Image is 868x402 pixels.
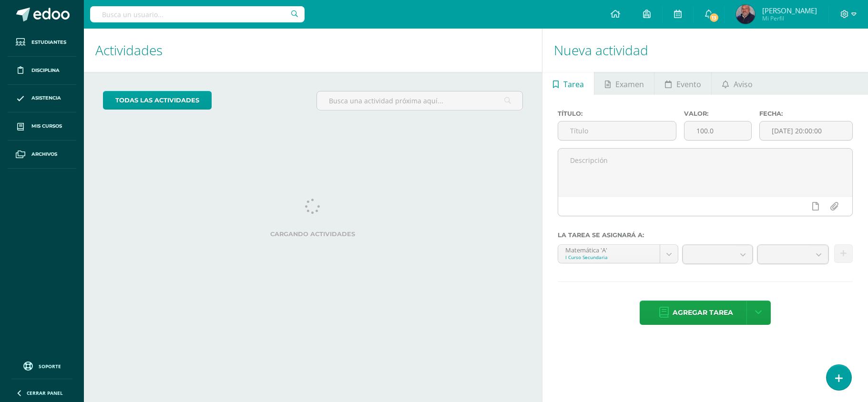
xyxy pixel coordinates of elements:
span: Agregar tarea [673,301,733,324]
label: Valor: [684,110,752,117]
h1: Actividades [95,29,531,72]
span: Archivos [31,151,57,158]
label: La tarea se asignará a: [558,231,853,239]
span: Mis cursos [31,122,62,130]
span: Cerrar panel [27,390,63,396]
a: Asistencia [8,85,76,113]
span: Aviso [734,73,753,96]
span: [PERSON_NAME] [762,6,817,15]
a: todas las Actividades [103,91,212,110]
span: Evento [676,73,701,96]
a: Soporte [11,359,72,372]
span: Disciplina [31,67,60,74]
a: Examen [594,72,654,95]
label: Título: [558,110,676,117]
input: Puntos máximos [684,121,752,140]
div: Matemática 'A' [565,245,653,254]
span: Tarea [563,73,584,96]
a: Disciplina [8,57,76,85]
span: Asistencia [31,94,61,102]
span: Mi Perfil [762,14,817,22]
input: Título [558,121,676,140]
span: Estudiantes [31,39,66,46]
input: Busca una actividad próxima aquí... [317,91,522,110]
label: Fecha: [759,110,853,117]
a: Matemática 'A'I Curso Secundaria [558,245,678,263]
span: 13 [709,12,719,23]
span: Examen [615,73,644,96]
h1: Nueva actividad [554,29,857,72]
a: Archivos [8,141,76,169]
input: Busca un usuario... [90,6,305,22]
div: I Curso Secundaria [565,254,653,261]
img: d04ab39c1f09c225e6644a5aeb567931.png [736,5,755,24]
a: Evento [654,72,711,95]
input: Fecha de entrega [760,121,852,140]
a: Tarea [542,72,594,95]
a: Estudiantes [8,29,76,57]
span: Soporte [39,363,61,370]
label: Cargando actividades [103,231,523,238]
a: Aviso [712,72,763,95]
a: Mis cursos [8,112,76,141]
